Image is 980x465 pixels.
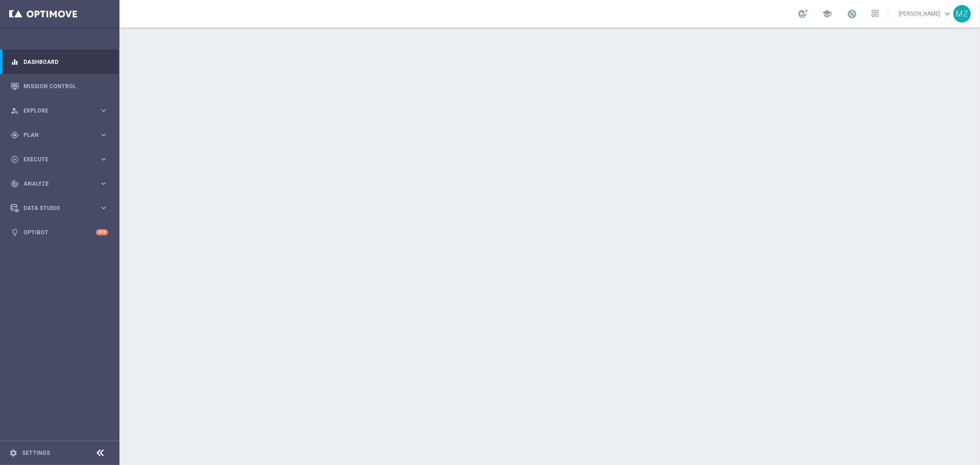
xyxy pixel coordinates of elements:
div: Optibot [11,220,108,244]
div: +10 [96,229,108,235]
i: person_search [11,107,19,115]
div: Execute [11,155,99,164]
button: equalizer Dashboard [10,58,108,66]
span: Explore [23,108,99,113]
div: Dashboard [11,50,108,74]
i: equalizer [11,58,19,66]
i: lightbulb [11,228,19,237]
span: school [822,9,832,19]
button: Data Studio keyboard_arrow_right [10,204,108,212]
div: Data Studio [11,204,99,212]
div: Analyze [11,180,99,188]
a: Dashboard [23,50,108,74]
i: track_changes [11,180,19,188]
i: settings [9,449,17,457]
i: keyboard_arrow_right [99,106,108,115]
i: keyboard_arrow_right [99,130,108,139]
span: Analyze [23,181,99,187]
span: Plan [23,132,99,138]
i: keyboard_arrow_right [99,204,108,212]
a: Mission Control [23,74,108,98]
i: keyboard_arrow_right [99,179,108,188]
a: Optibot [23,220,96,244]
a: [PERSON_NAME]keyboard_arrow_down [898,7,953,21]
i: play_circle_outline [11,155,19,164]
div: MZ [953,5,971,23]
i: keyboard_arrow_right [99,155,108,164]
div: Explore [11,107,99,115]
span: Data Studio [23,205,99,211]
button: lightbulb Optibot +10 [10,229,108,236]
button: track_changes Analyze keyboard_arrow_right [10,180,108,187]
button: play_circle_outline Execute keyboard_arrow_right [10,156,108,163]
span: keyboard_arrow_down [942,9,952,19]
button: Mission Control [10,83,108,90]
a: Settings [22,450,50,456]
div: Plan [11,131,99,139]
button: gps_fixed Plan keyboard_arrow_right [10,131,108,139]
span: Execute [23,157,99,162]
button: person_search Explore keyboard_arrow_right [10,107,108,114]
i: gps_fixed [11,131,19,139]
div: Mission Control [11,74,108,98]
